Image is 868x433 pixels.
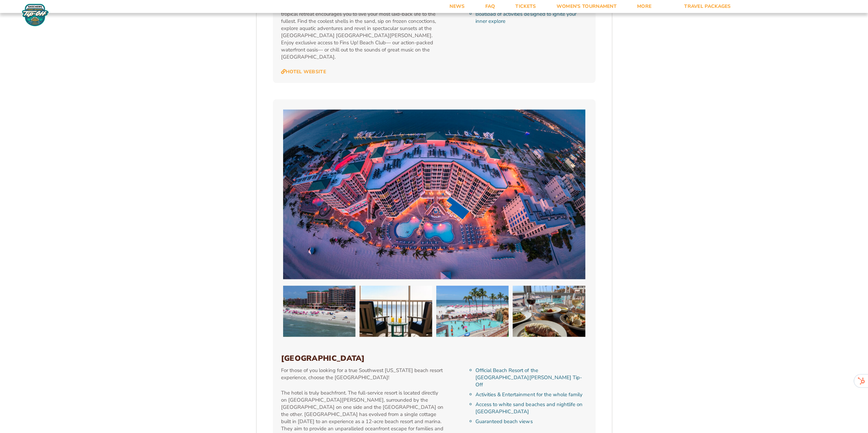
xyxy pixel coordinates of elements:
[475,401,587,415] li: Access to white sand beaches and nightlife on [GEOGRAPHIC_DATA]
[281,69,326,75] a: Hotel Website
[475,11,587,25] li: Boatload of activities designed to ignite your inner explore
[475,391,587,398] li: Activities & Entertainment for the whole family
[281,367,444,381] p: For those of you looking for a true Southwest [US_STATE] beach resort experience, choose the [GEO...
[283,286,356,337] img: Pink Shell Beach Resort & Marina (BEACH 2025)
[20,3,50,27] img: Fort Myers Tip-Off
[513,286,585,337] img: Pink Shell Beach Resort & Marina (BEACH 2025)
[281,354,587,363] h3: [GEOGRAPHIC_DATA]
[359,286,432,337] img: Pink Shell Beach Resort & Marina (BEACH 2025)
[436,286,509,337] img: Pink Shell Beach Resort & Marina (BEACH 2025)
[475,367,587,388] li: Official Beach Resort of the [GEOGRAPHIC_DATA][PERSON_NAME] Tip-Off
[475,418,587,425] li: Guaranteed beach views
